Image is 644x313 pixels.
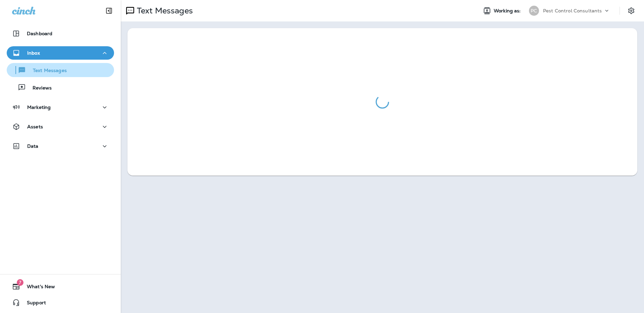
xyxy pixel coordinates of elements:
[494,8,522,14] span: Working as:
[7,120,114,133] button: Assets
[27,124,43,129] p: Assets
[27,31,52,36] p: Dashboard
[7,296,114,309] button: Support
[134,6,193,16] p: Text Messages
[625,5,637,17] button: Settings
[543,8,602,13] p: Pest Control Consultants
[27,143,39,149] p: Data
[27,105,51,110] p: Marketing
[20,284,55,292] span: What's New
[7,46,114,60] button: Inbox
[26,68,67,74] p: Text Messages
[7,139,114,153] button: Data
[7,27,114,40] button: Dashboard
[529,6,539,16] div: PC
[7,101,114,114] button: Marketing
[17,279,23,286] span: 7
[100,4,118,17] button: Collapse Sidebar
[7,63,114,77] button: Text Messages
[26,85,52,91] p: Reviews
[7,280,114,293] button: 7What's New
[27,50,40,56] p: Inbox
[20,300,46,308] span: Support
[7,80,114,95] button: Reviews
